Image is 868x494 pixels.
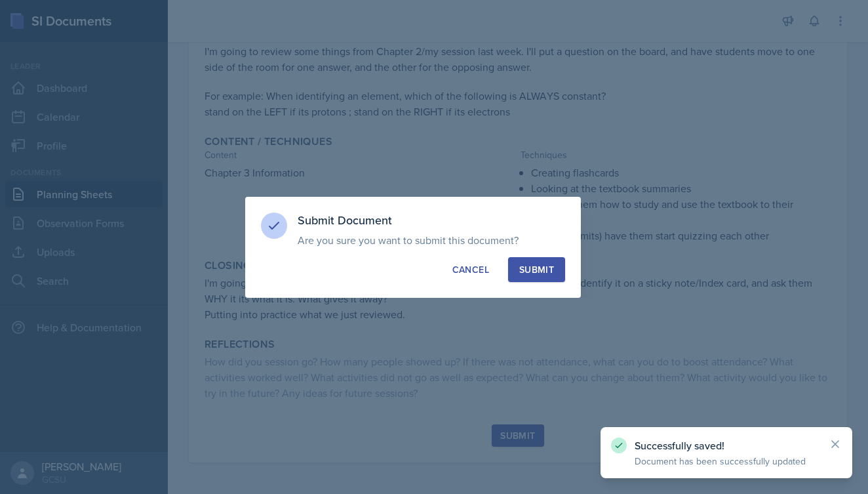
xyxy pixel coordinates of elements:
h3: Submit Document [298,213,565,228]
div: Cancel [452,263,489,276]
p: Successfully saved! [635,439,818,452]
div: Submit [519,263,554,276]
button: Submit [508,257,565,282]
p: Are you sure you want to submit this document? [298,234,565,247]
button: Cancel [441,257,500,282]
p: Document has been successfully updated [635,455,818,468]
